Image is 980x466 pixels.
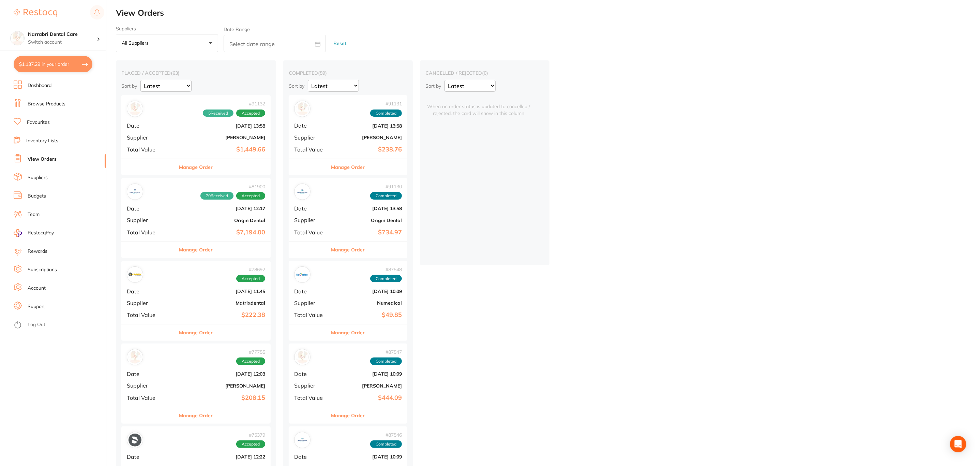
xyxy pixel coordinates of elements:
img: Adam Dental [129,351,141,364]
img: Dentsply Sirona [129,434,141,447]
b: Numedical [334,300,402,306]
img: Adam Dental [296,102,309,115]
b: $208.15 [177,394,265,402]
button: Manage Order [331,324,365,341]
b: [DATE] 10:09 [334,371,402,377]
span: Total Value [127,229,171,235]
a: Rewards [28,248,47,255]
b: [DATE] 13:58 [334,206,402,211]
h4: Narrabri Dental Care [28,31,97,38]
span: Completed [370,110,402,117]
a: Team [28,211,40,218]
button: Manage Order [179,242,213,258]
button: Manage Order [331,407,365,424]
span: Accepted [236,358,265,365]
p: Sort by [289,83,304,89]
button: Manage Order [331,242,365,258]
b: $222.38 [177,311,265,319]
b: $49.85 [334,311,402,319]
b: Origin Dental [334,218,402,223]
span: # 87546 [370,432,402,438]
span: # 77755 [236,349,265,355]
span: Completed [370,440,402,448]
b: [PERSON_NAME] [334,135,402,140]
span: Date [127,205,171,212]
span: # 91132 [203,101,265,106]
span: Received [200,192,233,200]
div: Open Intercom Messenger [950,436,966,452]
span: Date [127,288,171,294]
img: Narrabri Dental Care [11,31,24,45]
b: [PERSON_NAME] [177,135,265,140]
span: Supplier [294,382,328,389]
img: Origin Dental [296,434,309,447]
button: Manage Order [179,407,213,424]
h2: completed ( 59 ) [289,70,407,76]
input: Select date range [224,35,326,52]
span: # 75379 [236,432,265,438]
b: $238.76 [334,146,402,153]
button: Log Out [14,320,104,331]
span: Supplier [127,300,171,306]
b: [DATE] 12:22 [177,454,265,460]
button: Manage Order [179,159,213,175]
p: All suppliers [122,40,151,46]
a: Log Out [28,321,45,328]
span: RestocqPay [28,230,54,236]
div: Origin Dental#8190020ReceivedAcceptedDate[DATE] 12:17SupplierOrigin DentalTotal Value$7,194.00Man... [121,178,271,258]
a: Dashboard [28,82,51,89]
span: # 78692 [236,267,265,272]
label: Date Range [224,27,250,32]
img: Origin Dental [296,185,309,198]
img: Henry Schein Halas [129,102,141,115]
label: Suppliers [116,26,218,31]
b: [DATE] 12:03 [177,371,265,377]
span: Supplier [127,382,171,389]
span: Date [294,205,328,212]
span: # 87548 [370,267,402,272]
img: Matrixdental [129,268,141,281]
span: Date [294,371,328,377]
div: Adam Dental#77755AcceptedDate[DATE] 12:03Supplier[PERSON_NAME]Total Value$208.15Manage Order [121,344,271,424]
b: [DATE] 12:17 [177,206,265,211]
span: Accepted [236,440,265,448]
span: Total Value [294,229,328,235]
button: $1,137.29 in your order [14,56,92,72]
button: Manage Order [331,159,365,175]
a: Browse Products [28,101,65,107]
b: Origin Dental [177,218,265,223]
span: Total Value [294,312,328,318]
b: [DATE] 13:58 [177,123,265,129]
a: Favourites [27,119,50,126]
p: Sort by [121,83,137,89]
a: Budgets [28,193,46,200]
img: Numedical [296,268,309,281]
b: [DATE] 13:58 [334,123,402,129]
b: [DATE] 10:09 [334,454,402,460]
p: Switch account [28,39,97,46]
b: [PERSON_NAME] [177,383,265,389]
h2: View Orders [116,8,980,18]
a: View Orders [28,156,57,163]
span: Received [203,110,233,117]
span: Completed [370,192,402,200]
span: Accepted [236,275,265,282]
span: Supplier [294,217,328,223]
button: Reset [331,34,348,53]
a: Support [28,303,45,310]
span: Completed [370,358,402,365]
button: All suppliers [116,34,218,53]
b: $444.09 [334,394,402,402]
span: Date [294,454,328,460]
span: Total Value [294,395,328,401]
b: $734.97 [334,229,402,236]
span: Total Value [127,146,171,152]
span: Total Value [127,312,171,318]
img: Restocq Logo [14,9,57,17]
span: Supplier [294,300,328,306]
span: Accepted [236,192,265,200]
span: Completed [370,275,402,282]
div: Henry Schein Halas#911325ReceivedAcceptedDate[DATE] 13:58Supplier[PERSON_NAME]Total Value$1,449.6... [121,95,271,175]
span: # 91131 [370,101,402,106]
b: [PERSON_NAME] [334,383,402,389]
